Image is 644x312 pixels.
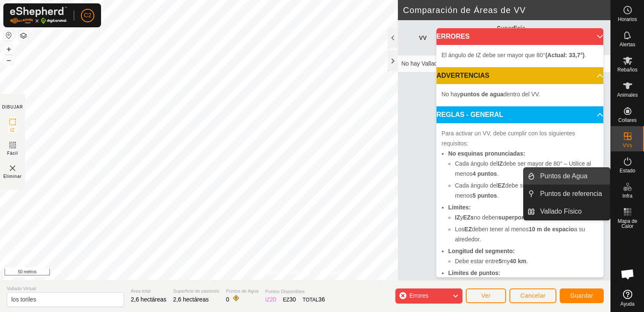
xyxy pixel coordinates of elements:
[526,258,528,264] font: .
[7,151,18,156] font: Fácil
[474,214,498,221] font: no deben
[510,258,527,264] font: 40 km
[455,258,499,264] font: Debe estar entre
[4,55,14,65] button: –
[441,130,575,147] font: Para activar un VV, debe cumplir con los siguientes requisitos:
[320,269,348,277] a: Contáctenos
[498,182,505,189] font: EZ
[226,296,229,303] font: 0
[283,297,289,303] font: EZ
[4,30,14,40] button: Restablecer Mapa
[226,288,259,293] font: Puntos de Agua
[463,214,474,221] font: EZs
[401,60,491,67] font: No hay Vallados Virtuales todavía,
[173,288,219,293] font: Superficie de pastoreo
[448,270,500,276] font: Límites de puntos:
[131,296,166,303] font: 2,6 hectáreas
[465,226,472,233] font: EZ
[448,248,515,254] font: Longitud del segmento:
[529,226,574,233] font: 10 m de espacio
[441,91,460,98] font: No hay
[455,214,460,221] font: IZ
[560,288,604,303] button: Guardar
[436,28,603,45] p-accordion-header: ERRORES
[620,168,635,174] font: Estado
[623,143,632,148] font: VVs
[3,174,22,179] font: Eliminar
[540,172,587,180] font: Puntos de Agua
[473,192,497,199] font: 5 puntos
[436,33,470,40] font: ERRORES
[318,296,325,303] font: 36
[10,128,15,132] font: IZ
[448,204,471,211] font: Límites:
[524,168,610,185] li: Puntos de Agua
[584,52,586,58] font: .
[535,203,610,220] a: Vallado Físico
[540,208,582,215] font: Vallado Físico
[620,42,635,48] font: Alertas
[84,12,91,19] font: C2
[131,288,151,293] font: Área total
[618,218,637,229] font: Mapa de Calor
[18,31,29,41] button: Capas del Mapa
[621,301,635,307] font: Ayuda
[460,91,503,98] font: puntos de agua
[436,67,603,84] p-accordion-header: ADVERTENCIAS
[570,292,593,299] font: Guardar
[320,270,348,276] font: Contáctenos
[173,296,209,303] font: 2,6 hectáreas
[265,289,305,294] font: Puntos Disponibles
[262,270,310,276] font: Política de Privacidad
[455,160,591,177] font: debe ser mayor de 80° – Utilice al menos
[7,45,11,53] font: +
[289,296,296,303] font: 30
[403,5,526,15] font: Comparación de Áreas de VV
[617,67,637,73] font: Rebaños
[617,92,638,98] font: Animales
[497,192,499,199] font: .
[409,292,428,299] font: Errores
[455,182,498,189] font: Cada ángulo del
[535,185,610,202] a: Puntos de referencia
[540,190,602,197] font: Puntos de referencia
[509,288,556,303] button: Cancelar
[10,7,67,24] img: Logotipo de Gallagher
[436,84,603,106] p-accordion-content: ADVERTENCIAS
[545,52,585,58] font: (Actual: 33,7°)
[524,185,610,202] li: Puntos de referencia
[481,292,491,299] font: Ver
[8,163,18,173] img: VV
[472,226,528,233] font: deben tener al menos
[303,297,319,303] font: TOTAL
[520,292,545,299] font: Cancelar
[460,214,463,221] font: y
[436,45,603,67] p-accordion-content: ERRORES
[265,297,270,303] font: IZ
[524,203,610,220] li: Vallado Físico
[7,286,36,291] font: Vallado Virtual
[502,258,510,264] font: my
[499,258,502,264] font: 5
[436,111,503,118] font: REGLAS - GENERAL
[498,160,503,167] font: IZ
[473,170,497,177] font: 4 puntos
[499,214,538,221] font: superponerse
[455,160,498,167] font: Cada ángulo del
[466,288,506,303] button: Ver
[504,91,540,98] font: dentro del VV.
[497,170,499,177] font: .
[441,52,545,58] font: El ángulo de IZ debe ser mayor que 80°
[262,269,310,277] a: Política de Privacidad
[618,16,637,22] font: Horarios
[615,262,640,287] div: Chat abierto
[436,72,489,79] font: ADVERTENCIAS
[622,193,632,199] font: Infra
[535,168,610,185] a: Puntos de Agua
[419,34,427,41] font: VV
[4,44,14,54] button: +
[436,106,603,123] p-accordion-header: REGLAS - GENERAL
[7,56,11,64] font: –
[270,296,276,303] font: 20
[497,25,525,50] font: Superficie de pastoreo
